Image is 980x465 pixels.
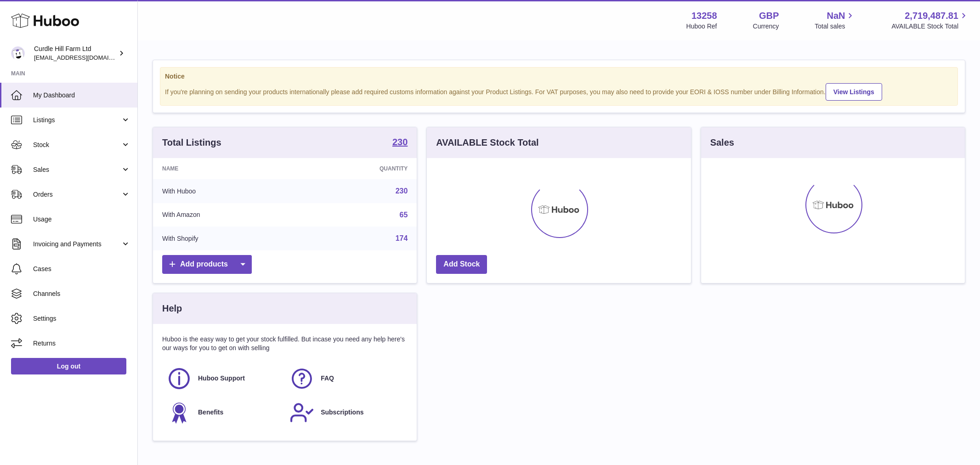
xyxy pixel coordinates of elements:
[815,22,855,31] span: Total sales
[162,136,221,149] h3: Total Listings
[33,91,130,100] span: My Dashboard
[436,136,538,149] h3: AVAILABLE Stock Total
[321,374,334,383] span: FAQ
[33,116,121,125] span: Listings
[33,240,121,249] span: Invoicing and Payments
[33,190,121,199] span: Orders
[153,158,297,179] th: Name
[396,234,408,242] a: 174
[34,45,117,62] div: Curdle Hill Farm Ltd
[691,10,717,22] strong: 13258
[33,339,130,348] span: Returns
[33,165,121,174] span: Sales
[686,22,717,31] div: Huboo Ref
[33,314,130,323] span: Settings
[165,82,953,101] div: If you're planning on sending your products internationally please add required customs informati...
[198,374,245,383] span: Huboo Support
[11,46,25,60] img: internalAdmin-13258@internal.huboo.com
[710,136,734,149] h3: Sales
[33,141,121,149] span: Stock
[34,54,135,61] span: [EMAIL_ADDRESS][DOMAIN_NAME]
[162,335,408,352] p: Huboo is the easy way to get your stock fulfilled. But incase you need any help here's our ways f...
[321,408,363,417] span: Subscriptions
[289,366,403,391] a: FAQ
[153,203,297,227] td: With Amazon
[826,83,882,101] a: View Listings
[153,179,297,203] td: With Huboo
[400,211,408,219] a: 65
[153,227,297,250] td: With Shopify
[165,72,953,81] strong: Notice
[436,255,487,274] a: Add Stock
[827,10,845,22] span: NaN
[198,408,223,417] span: Benefits
[33,265,130,273] span: Cases
[167,366,280,391] a: Huboo Support
[289,400,403,425] a: Subscriptions
[162,255,252,274] a: Add products
[392,137,408,147] strong: 230
[396,187,408,195] a: 230
[891,22,969,31] span: AVAILABLE Stock Total
[815,10,855,31] a: NaN Total sales
[11,358,126,374] a: Log out
[891,10,969,31] a: 2,719,487.81 AVAILABLE Stock Total
[759,10,779,22] strong: GBP
[392,137,408,148] a: 230
[753,22,779,31] div: Currency
[297,158,417,179] th: Quantity
[905,10,958,22] span: 2,719,487.81
[33,215,130,224] span: Usage
[162,302,182,315] h3: Help
[167,400,280,425] a: Benefits
[33,289,130,298] span: Channels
